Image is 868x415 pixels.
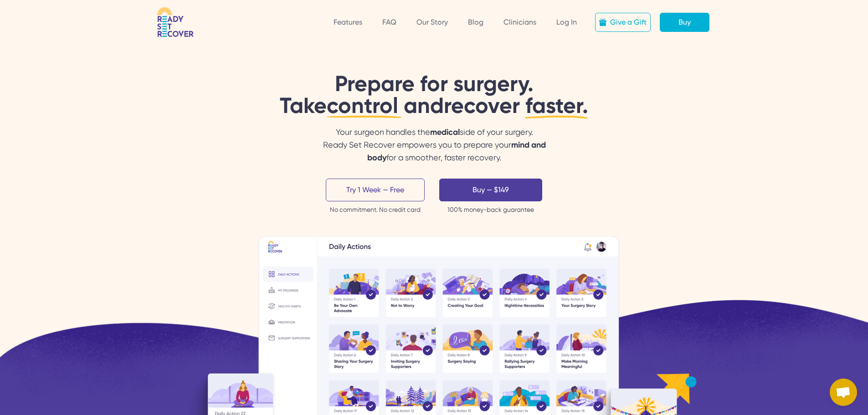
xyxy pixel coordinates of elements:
span: mind and body [367,140,546,163]
a: Open chat [830,379,857,406]
span: recover faster. [444,92,588,119]
img: Line2 [524,112,590,123]
a: Blog [468,18,483,26]
a: Give a Gift [595,13,651,32]
div: Take and [280,95,588,117]
a: Try 1 Week — Free [326,179,425,201]
div: Ready Set Recover empowers you to prepare your for a smoother, faster recovery. [311,138,557,164]
a: Clinicians [503,18,536,26]
a: Log In [556,18,577,26]
a: Buy [660,13,709,32]
a: Buy — $149 [439,179,542,201]
img: RSR [157,7,194,37]
div: Buy [678,17,691,28]
img: Line1 [327,115,403,119]
div: Give a Gift [610,17,647,28]
div: 100% money-back guarantee [447,205,534,214]
div: No commitment. No credit card [330,205,421,214]
a: Features [334,18,362,26]
span: medical [430,127,459,137]
div: Your surgeon handles the side of your surgery. [311,126,557,164]
h1: Prepare for surgery. [280,73,588,117]
span: control [327,92,404,119]
a: Our Story [416,18,448,26]
a: FAQ [382,18,396,26]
